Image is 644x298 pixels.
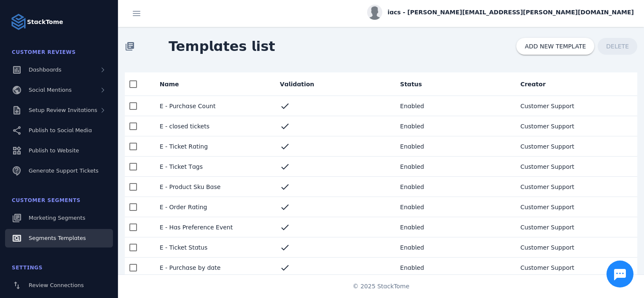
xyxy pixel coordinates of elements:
[516,38,594,55] button: ADD NEW TEMPLATE
[27,18,63,27] strong: StackTome
[153,197,273,217] mat-cell: E - Order Rating
[5,162,113,180] a: Generate Support Tickets
[153,116,273,136] mat-cell: E - closed tickets
[514,72,637,96] mat-header-cell: Creator
[153,72,273,96] mat-header-cell: Name
[153,237,273,258] mat-cell: E - Ticket Status
[5,141,113,160] a: Publish to Website
[280,242,290,253] mat-icon: check
[5,121,113,140] a: Publish to Social Media
[12,265,43,271] span: Settings
[5,229,113,247] a: Segments Templates
[29,67,62,73] span: Dashboards
[514,217,637,237] mat-cell: Customer Support
[280,141,290,152] mat-icon: check
[353,282,410,291] span: © 2025 StackTome
[280,222,290,232] mat-icon: check
[153,157,273,177] mat-cell: E - Ticket Tags
[514,96,637,116] mat-cell: Customer Support
[12,49,76,55] span: Customer Reviews
[393,258,513,278] mat-cell: Enabled
[393,96,513,116] mat-cell: Enabled
[514,116,637,136] mat-cell: Customer Support
[393,157,513,177] mat-cell: Enabled
[280,121,290,131] mat-icon: check
[514,237,637,258] mat-cell: Customer Support
[29,282,84,288] span: Review Connections
[5,209,113,227] a: Marketing Segments
[280,202,290,212] mat-icon: check
[29,235,86,241] span: Segments Templates
[5,276,113,295] a: Review Connections
[280,263,290,273] mat-icon: check
[367,5,382,20] img: profile.jpg
[162,29,282,63] span: Templates list
[393,72,513,96] mat-header-cell: Status
[280,162,290,172] mat-icon: check
[153,136,273,157] mat-cell: E - Ticket Rating
[29,87,72,93] span: Social Mentions
[29,127,92,133] span: Publish to Social Media
[29,168,99,174] span: Generate Support Tickets
[393,237,513,258] mat-cell: Enabled
[525,43,586,49] span: ADD NEW TEMPLATE
[393,177,513,197] mat-cell: Enabled
[393,136,513,157] mat-cell: Enabled
[280,101,290,111] mat-icon: check
[514,177,637,197] mat-cell: Customer Support
[514,258,637,278] mat-cell: Customer Support
[273,72,393,96] mat-header-cell: Validation
[393,217,513,237] mat-cell: Enabled
[12,197,80,203] span: Customer Segments
[514,136,637,157] mat-cell: Customer Support
[367,5,634,20] button: iacs - [PERSON_NAME][EMAIL_ADDRESS][PERSON_NAME][DOMAIN_NAME]
[514,197,637,217] mat-cell: Customer Support
[125,41,135,51] mat-icon: library_books
[153,177,273,197] mat-cell: E - Product Sku Base
[393,197,513,217] mat-cell: Enabled
[29,215,85,221] span: Marketing Segments
[10,13,27,30] img: Logo image
[280,182,290,192] mat-icon: check
[393,116,513,136] mat-cell: Enabled
[29,107,97,113] span: Setup Review Invitations
[153,258,273,278] mat-cell: E - Purchase by date
[153,217,273,237] mat-cell: E - Has Preference Event
[514,157,637,177] mat-cell: Customer Support
[29,147,79,154] span: Publish to Website
[153,96,273,116] mat-cell: E - Purchase Count
[387,8,634,17] span: iacs - [PERSON_NAME][EMAIL_ADDRESS][PERSON_NAME][DOMAIN_NAME]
